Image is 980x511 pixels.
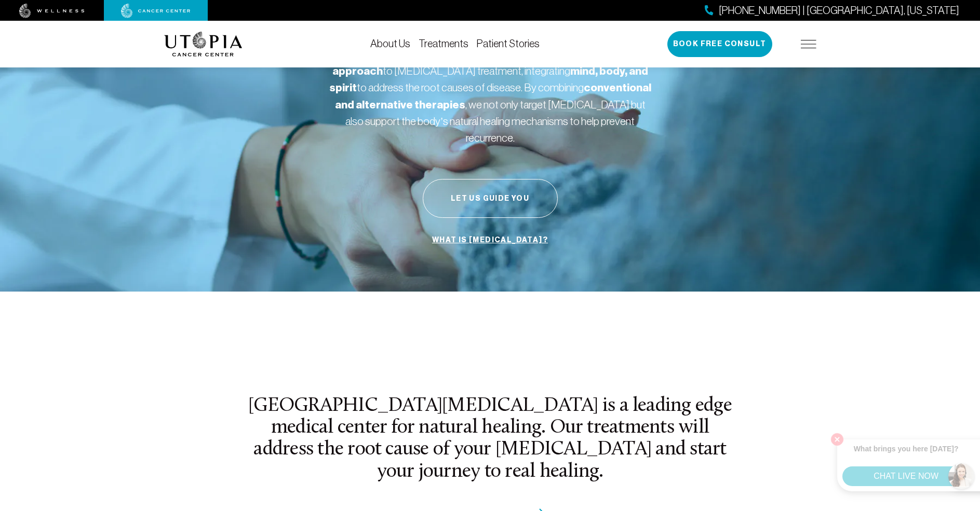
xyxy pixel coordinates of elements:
[801,40,816,48] img: icon-hamburger
[477,38,540,49] a: Patient Stories
[164,32,243,57] img: logo
[370,38,410,49] a: About Us
[335,81,651,112] strong: conventional and alternative therapies
[121,4,191,18] img: cancer center
[423,179,558,218] button: Let Us Guide You
[419,38,468,49] a: Treatments
[705,3,959,18] a: [PHONE_NUMBER] | [GEOGRAPHIC_DATA], [US_STATE]
[19,4,85,18] img: wellness
[247,395,733,483] h2: [GEOGRAPHIC_DATA][MEDICAL_DATA] is a leading edge medical center for natural healing. Our treatme...
[667,31,772,57] button: Book Free Consult
[332,47,639,78] strong: holistic approach
[429,230,551,250] a: What is [MEDICAL_DATA]?
[719,3,959,18] span: [PHONE_NUMBER] | [GEOGRAPHIC_DATA], [US_STATE]
[329,46,651,146] p: At , we take a to [MEDICAL_DATA] treatment, integrating to address the root causes of disease. By...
